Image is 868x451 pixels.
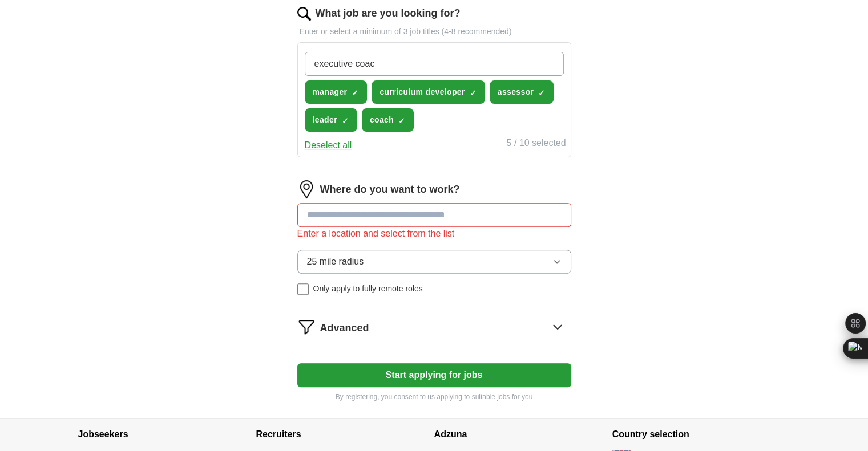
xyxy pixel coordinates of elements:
[316,6,461,21] label: What job are you looking for?
[297,250,571,274] button: 25 mile radius
[297,7,311,21] img: search.png
[398,116,405,125] span: ✓
[305,52,564,76] input: Type a job title and press enter
[470,88,477,97] span: ✓
[498,86,534,98] span: assessor
[370,114,394,126] span: coach
[490,80,554,104] button: assessor✓
[372,80,485,104] button: curriculum developer✓
[305,139,352,152] button: Deselect all
[297,180,316,198] img: location.png
[297,392,571,402] p: By registering, you consent to us applying to suitable jobs for you
[612,419,790,450] h4: Country selection
[313,114,337,126] span: leader
[305,80,368,104] button: manager✓
[297,227,571,241] div: Enter a location and select from the list
[297,363,571,387] button: Start applying for jobs
[305,108,357,132] button: leader✓
[320,320,369,336] span: Advanced
[313,86,348,98] span: manager
[297,283,309,295] input: Only apply to fully remote roles
[320,182,460,197] label: Where do you want to work?
[352,88,358,97] span: ✓
[297,318,316,336] img: filter
[307,255,364,269] span: 25 mile radius
[342,116,349,125] span: ✓
[313,283,423,295] span: Only apply to fully remote roles
[538,88,545,97] span: ✓
[297,26,571,38] p: Enter or select a minimum of 3 job titles (4-8 recommended)
[362,108,414,132] button: coach✓
[380,86,465,98] span: curriculum developer
[506,136,566,152] div: 5 / 10 selected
